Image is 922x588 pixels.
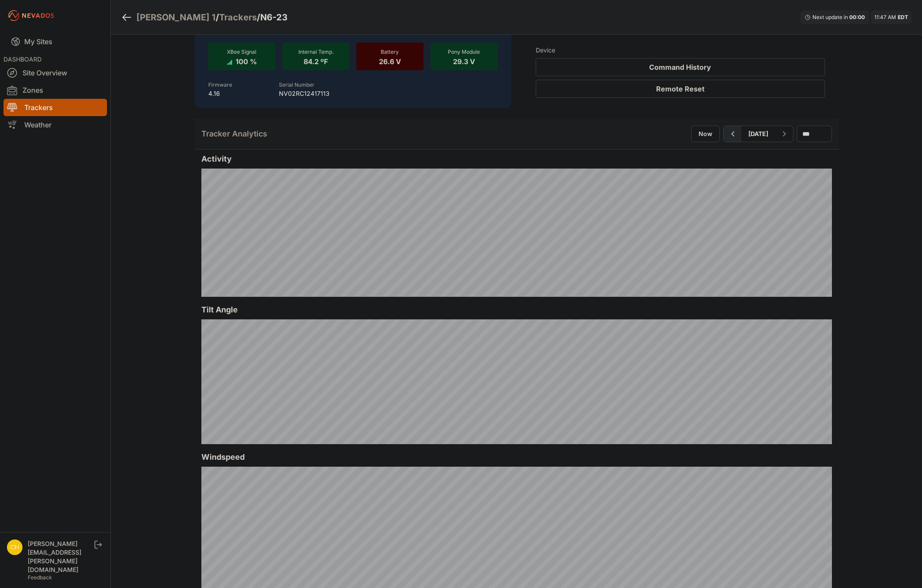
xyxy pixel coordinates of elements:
[849,14,865,21] div: 00 : 00
[812,14,848,20] span: Next update in
[28,539,93,574] div: [PERSON_NAME][EMAIL_ADDRESS][PERSON_NAME][DOMAIN_NAME]
[691,126,720,142] button: Now
[379,55,401,66] span: 26.6 V
[260,11,288,23] h3: N6-23
[381,49,399,55] span: Battery
[201,128,267,140] h2: Tracker Analytics
[121,6,288,29] nav: Breadcrumb
[536,80,825,98] button: Remote Reset
[219,11,257,23] a: Trackers
[304,55,328,66] span: 84.2 ºF
[3,116,107,133] a: Weather
[201,451,832,463] h2: Windspeed
[453,55,475,66] span: 29.3 V
[257,11,260,23] span: /
[898,14,908,20] span: EDT
[3,31,107,52] a: My Sites
[536,46,825,55] h3: Device
[136,11,216,23] a: [PERSON_NAME] 1
[279,89,330,98] p: NV02RC12417113
[3,99,107,116] a: Trackers
[28,574,52,581] a: Feedback
[448,49,480,55] span: Pony Module
[7,539,23,555] img: chris.young@nevados.solar
[201,153,832,165] h2: Activity
[208,81,232,88] label: Firmware
[3,81,107,99] a: Zones
[7,9,55,23] img: Nevados
[216,11,219,23] span: /
[236,55,257,66] span: 100 %
[536,58,825,76] button: Command History
[3,64,107,81] a: Site Overview
[741,126,775,142] button: [DATE]
[279,81,314,88] label: Serial Number
[201,304,832,316] h2: Tilt Angle
[227,49,256,55] span: XBee Signal
[3,55,42,63] span: DASHBOARD
[874,14,896,20] span: 11:47 AM
[208,89,232,98] p: 4.16
[298,49,333,55] span: Internal Temp.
